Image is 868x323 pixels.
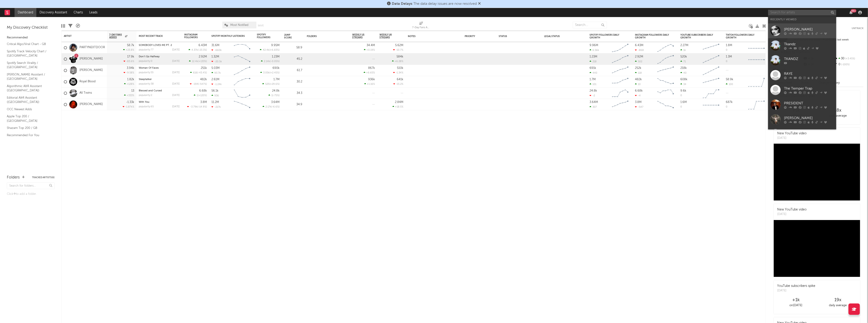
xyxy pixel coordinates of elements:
div: [DATE] [172,105,180,108]
a: Charts [70,8,86,17]
input: Search for artists [768,10,836,15]
span: 1 [197,94,198,97]
span: 616 [193,72,197,74]
div: 58.9k [726,78,733,81]
div: 100 [726,83,733,86]
a: SOMEBODY LOVES ME PT. 2 [139,44,172,47]
div: ( ) [260,71,280,74]
a: Don’t Go Halfway [139,55,160,58]
a: Discovery Assistant [36,8,70,17]
div: 6.68k [199,89,207,92]
div: -15.2 % [393,83,403,85]
a: Apple Top 200 / [GEOGRAPHIC_DATA] [7,114,50,123]
svg: Chart title [701,99,721,110]
div: 1.23M [590,55,597,58]
div: ( ) [188,48,207,51]
svg: Chart title [610,65,630,76]
div: 936k [368,78,375,81]
div: 2.61M [211,78,219,81]
div: 252k [635,67,641,70]
div: 24.8k [590,89,597,92]
div: ( ) [194,94,207,97]
span: -75 % [273,94,279,97]
div: +333 % [124,94,134,97]
div: popularity: 77 [139,49,154,51]
div: New YouTube video [777,131,807,136]
span: -6.6 % [272,106,279,108]
a: Dashboard [15,8,36,17]
div: 34.3 [284,90,302,96]
svg: Chart title [655,42,676,53]
div: -9.58 % [124,71,134,74]
span: Data Delays [392,2,412,6]
div: 0 [680,94,682,97]
div: ( ) [190,83,207,85]
a: RAYE [768,68,836,83]
div: ( ) [263,105,280,108]
div: -4 [635,94,641,97]
span: +133 % [199,60,206,63]
svg: Chart title [701,53,721,65]
button: Tracked Artists(6) [32,176,55,179]
div: Don’t Go Halfway [139,55,180,58]
a: Tkandz [768,38,836,53]
a: Blessed and Cursed [139,90,162,92]
div: +1.16 % [364,83,375,85]
a: Spotify Search Virality / [GEOGRAPHIC_DATA] [7,60,50,70]
div: -10.7 % [393,48,403,51]
div: 99 + [851,9,856,13]
span: -3.79k [190,106,198,108]
div: 1.23M [272,55,280,58]
div: ( ) [261,60,280,63]
div: 34.4M [367,44,375,47]
svg: Chart title [232,42,252,53]
div: +1k [775,297,817,303]
a: PRESIDENT [768,97,836,112]
div: +6.28 % [392,60,403,63]
div: Legal Status [544,35,574,38]
span: 525 [265,83,269,85]
div: popularity: 65 [139,105,154,108]
a: [PERSON_NAME] [768,127,836,142]
span: -23.3 % [198,49,206,51]
a: [PERSON_NAME] [79,103,103,106]
div: -217k [211,105,221,108]
svg: Chart title [232,88,252,99]
div: -1.24k [211,83,222,86]
div: 0 [833,62,863,68]
span: -43.4 % [198,72,206,74]
div: 1.32M [211,55,219,58]
svg: Chart title [655,76,676,88]
svg: Chart title [610,88,630,99]
div: -547 [635,105,643,108]
svg: Chart title [746,99,767,110]
a: Leads [86,8,101,17]
div: 936 [211,94,219,97]
div: 3.64M [590,101,598,104]
span: 1 [271,94,273,97]
a: With You [139,101,149,103]
svg: Chart title [746,76,767,88]
div: -83.6 % [124,60,134,63]
div: popularity: 0 [139,60,152,63]
div: 9.6k [680,89,686,92]
div: popularity: 55 [139,71,154,74]
div: Recommended [7,35,55,40]
div: daily average [817,303,859,308]
div: 118 [635,71,642,74]
svg: Chart title [610,76,630,88]
div: +128 % [124,83,134,85]
div: Artist [64,35,98,38]
div: Priority [465,35,483,38]
div: Spotify Followers [257,33,273,39]
input: Search for folders... [7,183,55,189]
div: [DATE] [172,94,180,97]
div: 7-Day Fans Added (7-Day Fans Added) [412,19,430,33]
div: 218k [680,67,687,70]
div: 520k [680,55,687,58]
span: +2.45 % [270,72,279,74]
div: Tkandz [784,42,834,47]
div: 1.8M [726,44,732,47]
div: 5.62M [395,44,403,47]
a: Editorial A&R Assistant ([GEOGRAPHIC_DATA]) [7,95,50,105]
